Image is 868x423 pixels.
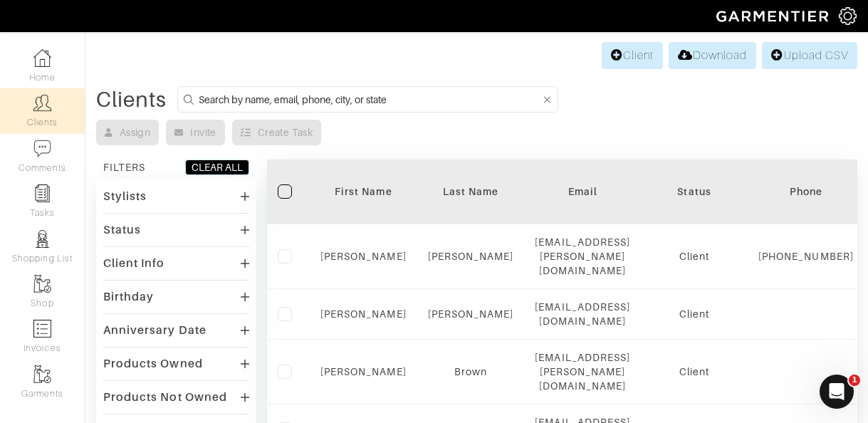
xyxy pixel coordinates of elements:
[652,249,737,263] div: Client
[103,223,141,237] div: Status
[535,235,630,278] div: [EMAIL_ADDRESS][PERSON_NAME][DOMAIN_NAME]
[320,184,407,199] div: First Name
[839,7,857,25] img: gear-icon-white-bd11855cb880d31180b6d7d6211b90ccbf57a29d726f0c71d8c61bd08dd39cc2.png
[428,308,514,320] a: [PERSON_NAME]
[33,49,51,67] img: dashboard-icon-dbcd8f5a0b271acd01030246c82b418ddd0df26cd7fceb0bd07c9910d44c42f6.png
[758,249,854,263] div: [PHONE_NUMBER]
[669,42,756,69] a: Download
[103,189,147,204] div: Stylists
[33,365,51,383] img: garments-icon-b7da505a4dc4fd61783c78ac3ca0ef83fa9d6f193b1c9dc38574b1d14d53ca28.png
[185,160,249,175] button: CLEAR ALL
[33,140,51,157] img: comment-icon-a0a6a9ef722e966f86d9cbdc48e553b5cf19dbc54f86b18d962a5391bc8f6eb6.png
[103,290,154,304] div: Birthday
[320,308,407,320] a: [PERSON_NAME]
[103,160,145,174] div: FILTERS
[428,184,514,199] div: Last Name
[641,160,748,224] th: Toggle SortBy
[652,184,737,199] div: Status
[762,42,857,69] a: Upload CSV
[96,93,167,107] div: Clients
[103,323,206,338] div: Anniversary Date
[428,251,514,262] a: [PERSON_NAME]
[535,300,630,328] div: [EMAIL_ADDRESS][DOMAIN_NAME]
[535,184,630,199] div: Email
[454,366,487,377] a: Brown
[417,160,525,224] th: Toggle SortBy
[33,275,51,293] img: garments-icon-b7da505a4dc4fd61783c78ac3ca0ef83fa9d6f193b1c9dc38574b1d14d53ca28.png
[33,230,51,248] img: stylists-icon-eb353228a002819b7ec25b43dbf5f0378dd9e0616d9560372ff212230b889e62.png
[602,42,663,69] a: Client
[33,184,51,202] img: reminder-icon-8004d30b9f0a5d33ae49ab947aed9ed385cf756f9e5892f1edd6e32f2345188e.png
[652,365,737,379] div: Client
[849,375,860,386] span: 1
[320,251,407,262] a: [PERSON_NAME]
[320,366,407,377] a: [PERSON_NAME]
[535,350,630,393] div: [EMAIL_ADDRESS][PERSON_NAME][DOMAIN_NAME]
[103,390,227,404] div: Products Not Owned
[820,375,854,409] iframe: Intercom live chat
[103,256,165,271] div: Client Info
[192,160,243,174] div: CLEAR ALL
[33,320,51,338] img: orders-icon-0abe47150d42831381b5fb84f609e132dff9fe21cb692f30cb5eec754e2cba89.png
[199,90,541,108] input: Search by name, email, phone, city, or state
[103,357,203,371] div: Products Owned
[310,160,417,224] th: Toggle SortBy
[709,4,839,28] img: garmentier-logo-header-white-b43fb05a5012e4ada735d5af1a66efaba907eab6374d6393d1fbf88cb4ef424d.png
[652,307,737,321] div: Client
[758,184,854,199] div: Phone
[33,94,51,112] img: clients-icon-6bae9207a08558b7cb47a8932f037763ab4055f8c8b6bfacd5dc20c3e0201464.png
